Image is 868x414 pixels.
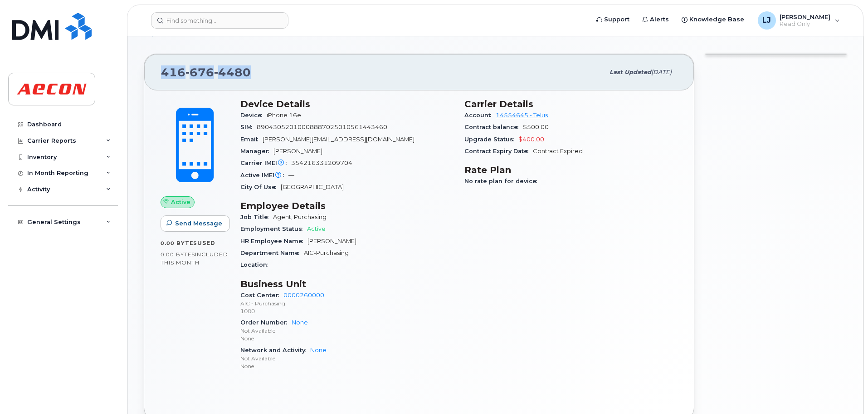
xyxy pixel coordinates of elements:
[240,184,281,190] span: City Of Use
[307,225,326,232] span: Active
[240,334,454,342] p: None
[161,65,251,79] span: 416
[464,99,678,110] h3: Carrier Details
[240,261,272,268] span: Location
[263,136,414,143] span: [PERSON_NAME][EMAIL_ADDRESS][DOMAIN_NAME]
[240,299,454,307] p: AIC - Purchasing
[240,354,454,362] p: Not Available
[240,319,292,326] span: Order Number
[464,136,518,143] span: Upgrade Status
[240,200,454,211] h3: Employee Details
[310,347,327,354] a: None
[780,20,830,28] span: Read Only
[762,15,771,26] span: LJ
[291,160,352,166] span: 354216331209704
[288,172,294,179] span: —
[292,319,308,326] a: None
[307,238,356,244] span: [PERSON_NAME]
[240,307,454,315] p: 1000
[240,136,263,143] span: Email
[161,251,195,258] span: 0.00 Bytes
[518,136,544,143] span: $400.00
[240,327,454,334] p: Not Available
[610,69,651,75] span: Last updated
[651,69,672,75] span: [DATE]
[240,292,283,299] span: Cost Center
[161,251,228,266] span: included this month
[304,249,349,256] span: AIC-Purchasing
[273,148,322,155] span: [PERSON_NAME]
[185,65,214,79] span: 676
[751,11,846,30] div: Lendle Jo Tabuan
[240,148,273,155] span: Manager
[240,362,454,370] p: None
[464,148,533,155] span: Contract Expiry Date
[240,214,273,220] span: Job Title
[240,124,257,130] span: SIM
[604,15,629,24] span: Support
[240,347,310,354] span: Network and Activity
[240,249,304,256] span: Department Name
[496,112,548,119] a: 14554645 - Telus
[464,165,678,175] h3: Rate Plan
[464,112,496,119] span: Account
[240,99,454,110] h3: Device Details
[171,198,190,206] span: Active
[464,124,523,130] span: Contract balance
[240,279,454,289] h3: Business Unit
[650,15,669,24] span: Alerts
[240,160,291,166] span: Carrier IMEI
[780,13,830,20] span: [PERSON_NAME]
[273,214,327,220] span: Agent, Purchasing
[240,112,267,119] span: Device
[214,65,251,79] span: 4480
[240,225,307,232] span: Employment Status
[240,172,288,179] span: Active IMEI
[281,184,344,190] span: [GEOGRAPHIC_DATA]
[590,10,636,29] a: Support
[464,178,541,185] span: No rate plan for device
[533,148,583,155] span: Contract Expired
[257,124,387,130] span: 89043052010008887025010561443460
[151,12,288,29] input: Find something...
[161,240,197,246] span: 0.00 Bytes
[240,238,307,244] span: HR Employee Name
[267,112,301,119] span: iPhone 16e
[689,15,744,24] span: Knowledge Base
[636,10,675,29] a: Alerts
[523,124,549,130] span: $500.00
[283,292,324,299] a: 0000260000
[197,239,215,246] span: used
[175,219,222,228] span: Send Message
[675,10,751,29] a: Knowledge Base
[161,215,230,232] button: Send Message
